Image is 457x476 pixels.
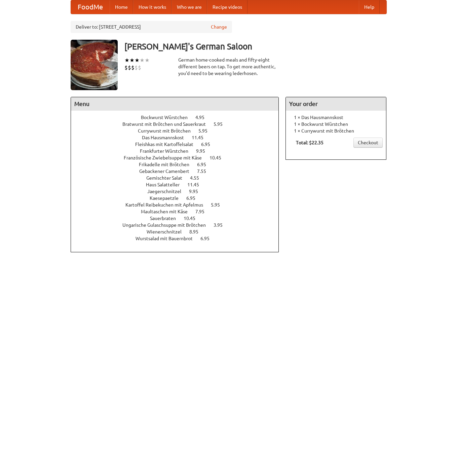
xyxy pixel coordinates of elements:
span: 6.95 [201,142,217,147]
a: Wurstsalad mit Bauernbrot 6.95 [136,236,222,241]
h4: Your order [286,97,386,111]
span: Currywurst mit Brötchen [138,128,197,134]
a: Change [211,24,227,30]
span: Jaegerschnitzel [147,189,188,194]
span: Das Hausmannskost [142,135,191,140]
span: Bockwurst Würstchen [141,115,194,120]
li: $ [124,64,128,71]
a: Wienerschnitzel 8.95 [147,229,211,234]
li: $ [128,64,131,71]
li: ★ [124,57,129,64]
span: 9.95 [189,189,205,194]
span: Fleishkas mit Kartoffelsalat [135,142,200,147]
li: ★ [140,57,145,64]
span: Wurstsalad mit Bauernbrot [136,236,199,241]
li: ★ [145,57,150,64]
span: 6.95 [186,195,202,201]
span: 11.45 [187,182,206,187]
span: Französische Zwiebelsuppe mit Käse [124,155,208,160]
span: 5.95 [214,121,229,127]
a: Fleishkas mit Kartoffelsalat 6.95 [135,142,223,147]
span: Frankfurter Würstchen [140,148,195,154]
li: ★ [129,57,135,64]
a: Frikadelle mit Brötchen 6.95 [139,162,219,167]
span: Sauerbraten [150,216,183,221]
li: 1 × Currywurst mit Brötchen [289,127,383,134]
li: $ [135,64,138,71]
span: 10.45 [210,155,228,160]
a: Gebackener Camenbert 7.55 [139,169,219,174]
span: Bratwurst mit Brötchen und Sauerkraut [122,121,213,127]
a: Checkout [353,138,383,148]
a: Frankfurter Würstchen 9.95 [140,148,218,154]
div: German home-cooked meals and fifty-eight different beers on tap. To get more authentic, you'd nee... [178,57,279,77]
b: Total: $22.35 [296,140,323,145]
a: Recipe videos [207,0,247,14]
span: Ungarische Gulaschsuppe mit Brötchen [122,222,213,228]
a: Jaegerschnitzel 9.95 [147,189,211,194]
li: ★ [135,57,140,64]
a: Gemischter Salat 4.55 [146,175,212,181]
a: Bockwurst Würstchen 4.95 [141,115,217,120]
a: FoodMe [71,0,110,14]
span: Kaesepaetzle [150,195,185,201]
li: $ [138,64,141,71]
span: 7.95 [195,209,211,214]
span: Gebackener Camenbert [139,169,196,174]
span: Kartoffel Reibekuchen mit Apfelmus [125,202,210,208]
a: Das Hausmannskost 11.45 [142,135,216,140]
a: Bratwurst mit Brötchen und Sauerkraut 5.95 [122,121,235,127]
span: 10.45 [184,216,202,221]
a: Currywurst mit Brötchen 5.95 [138,128,220,134]
h3: [PERSON_NAME]'s German Saloon [124,40,387,53]
span: Frikadelle mit Brötchen [139,162,196,167]
div: Deliver to: [STREET_ADDRESS] [71,21,232,33]
a: Maultaschen mit Käse 7.95 [141,209,217,214]
li: 1 × Das Hausmannskost [289,114,383,121]
span: 7.55 [197,169,213,174]
span: Haus Salatteller [146,182,186,187]
a: Französische Zwiebelsuppe mit Käse 10.45 [124,155,234,160]
span: 6.95 [200,236,216,241]
span: 8.95 [189,229,205,234]
span: Gemischter Salat [146,175,189,181]
span: 6.95 [197,162,213,167]
a: Kartoffel Reibekuchen mit Apfelmus 5.95 [125,202,232,208]
a: Who we are [172,0,207,14]
a: How it works [133,0,172,14]
li: 1 × Bockwurst Würstchen [289,121,383,127]
span: Wienerschnitzel [147,229,188,234]
li: $ [131,64,135,71]
a: Sauerbraten 10.45 [150,216,208,221]
span: 4.55 [190,175,206,181]
a: Haus Salatteller 11.45 [146,182,212,187]
span: 11.45 [192,135,210,140]
img: angular.jpg [71,40,118,90]
span: Maultaschen mit Käse [141,209,194,214]
a: Home [110,0,133,14]
h4: Menu [71,97,279,111]
span: 9.95 [196,148,212,154]
a: Help [359,0,380,14]
a: Kaesepaetzle 6.95 [150,195,208,201]
a: Ungarische Gulaschsuppe mit Brötchen 3.95 [122,222,235,228]
span: 5.95 [198,128,214,134]
span: 4.95 [195,115,211,120]
span: 5.95 [211,202,227,208]
span: 3.95 [214,222,229,228]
